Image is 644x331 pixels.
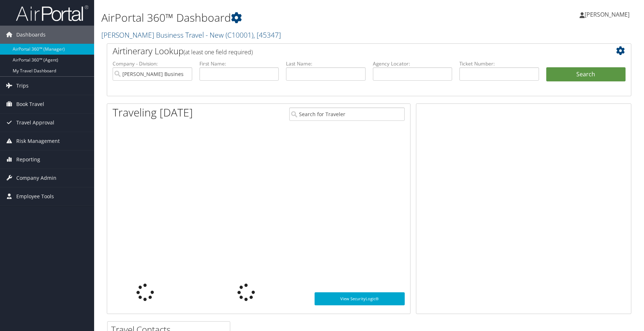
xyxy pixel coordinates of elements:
[16,169,56,187] span: Company Admin
[16,114,54,132] span: Travel Approval
[585,10,630,18] span: [PERSON_NAME]
[199,60,279,67] label: First Name:
[16,150,40,169] span: Reporting
[101,30,281,40] a: [PERSON_NAME] Business Travel - New
[16,26,46,44] span: Dashboards
[16,132,60,150] span: Risk Management
[113,45,582,57] h2: Airtinerary Lookup
[546,67,626,82] button: Search
[459,60,539,67] label: Ticket Number:
[16,77,29,95] span: Trips
[113,105,193,120] h1: Traveling [DATE]
[16,95,44,113] span: Book Travel
[184,48,253,56] span: (at least one field required)
[373,60,453,67] label: Agency Locator:
[253,30,281,40] span: , [ 45347 ]
[289,107,405,121] input: Search for Traveler
[580,4,637,25] a: [PERSON_NAME]
[16,5,88,22] img: airportal-logo.png
[113,60,192,67] label: Company - Division:
[315,292,405,305] a: View SecurityLogic®
[226,30,253,40] span: ( C10001 )
[286,60,366,67] label: Last Name:
[101,10,458,25] h1: AirPortal 360™ Dashboard
[16,187,54,205] span: Employee Tools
